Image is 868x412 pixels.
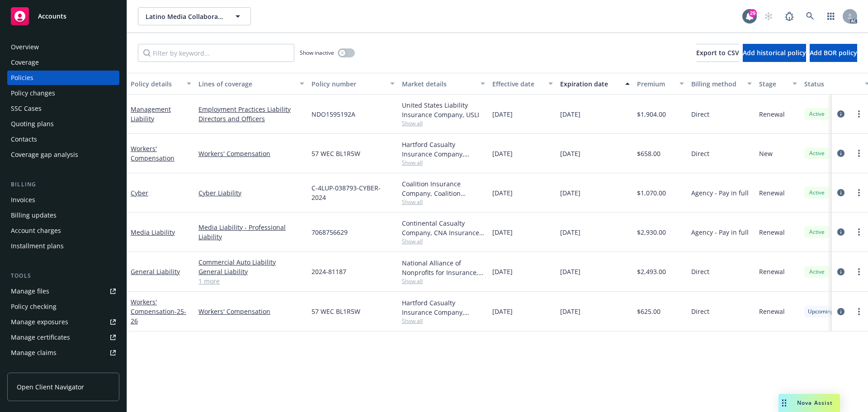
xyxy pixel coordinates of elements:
a: Invoices [7,193,119,207]
span: Active [808,268,826,276]
a: Coverage gap analysis [7,147,119,162]
button: Lines of coverage [195,73,308,95]
a: Policy checking [7,299,119,314]
span: Renewal [759,227,785,237]
span: Agency - Pay in full [691,227,749,237]
button: Expiration date [557,73,633,95]
a: SSC Cases [7,101,119,116]
a: Contacts [7,132,119,147]
div: Policy number [311,79,385,89]
span: [DATE] [560,109,580,119]
span: [DATE] [492,188,513,198]
a: Account charges [7,223,119,238]
div: Coverage [11,55,39,70]
a: Workers' Compensation [198,149,304,158]
span: [DATE] [492,267,513,276]
div: Lines of coverage [198,79,294,89]
span: Active [808,149,826,157]
div: Account charges [11,223,61,238]
div: Expiration date [560,79,620,89]
button: Premium [633,73,688,95]
span: Direct [691,149,709,158]
span: Renewal [759,307,785,316]
a: Start snowing [759,7,778,25]
a: Search [801,7,819,25]
span: Active [808,228,826,236]
div: Manage BORs [11,361,53,375]
a: Manage claims [7,346,119,360]
a: Workers' Compensation [131,298,186,325]
button: Effective date [489,73,557,95]
span: Active [808,189,826,197]
div: Policy changes [11,86,55,100]
div: Coalition Insurance Company, Coalition Insurance Solutions (Carrier) [402,179,485,198]
div: Quoting plans [11,117,54,131]
a: Workers' Compensation [131,144,175,162]
a: Commercial Auto Liability [198,257,304,267]
span: [DATE] [560,307,580,316]
div: Billing [7,180,119,189]
a: Employment Practices Liability [198,104,304,114]
span: Renewal [759,188,785,198]
div: Overview [11,40,39,54]
button: Policy details [127,73,195,95]
a: circleInformation [835,148,846,159]
a: Switch app [822,7,840,25]
div: National Alliance of Nonprofits for Insurance, Inc., Nonprofits Insurance Alliance of [US_STATE],... [402,258,485,277]
span: Active [808,110,826,118]
span: Latino Media Collaborative [146,12,224,21]
a: circleInformation [835,227,846,237]
span: $1,070.00 [637,188,666,198]
a: General Liability [198,267,304,276]
span: Show inactive [300,49,334,57]
div: Hartford Casualty Insurance Company, Hartford Insurance Group [402,298,485,317]
span: [DATE] [492,227,513,237]
input: Filter by keyword... [138,44,294,62]
span: [DATE] [560,227,580,237]
div: Policy details [131,79,181,89]
span: Accounts [38,13,66,20]
a: Coverage [7,55,119,70]
div: Contacts [11,132,37,147]
button: Add historical policy [743,44,806,62]
span: Manage exposures [7,315,119,329]
span: Show all [402,277,485,285]
a: more [854,109,864,119]
span: $1,904.00 [637,109,666,119]
a: more [854,306,864,317]
div: United States Liability Insurance Company, USLI [402,100,485,119]
button: Latino Media Collaborative [138,7,251,25]
a: Cyber [131,189,148,197]
div: Premium [637,79,674,89]
a: Manage certificates [7,330,119,345]
span: NDO1595192A [311,109,355,119]
span: Upcoming [808,308,834,316]
a: more [854,227,864,237]
button: Policy number [308,73,398,95]
a: 1 more [198,276,304,286]
a: circleInformation [835,109,846,119]
span: 57 WEC BL1R5W [311,307,360,316]
div: Policy checking [11,299,57,314]
span: 7068756629 [311,227,348,237]
span: [DATE] [492,307,513,316]
button: Market details [398,73,489,95]
a: circleInformation [835,266,846,277]
a: Policies [7,71,119,85]
a: Quoting plans [7,117,119,131]
a: circleInformation [835,187,846,198]
span: Agency - Pay in full [691,188,749,198]
span: Direct [691,267,709,276]
button: Billing method [688,73,755,95]
span: Renewal [759,267,785,276]
span: 2024-81187 [311,267,346,276]
a: Manage files [7,284,119,298]
span: $625.00 [637,307,660,316]
a: circleInformation [835,306,846,317]
span: Add historical policy [743,48,806,57]
button: Nova Assist [778,394,840,412]
span: Show all [402,198,485,206]
a: General Liability [131,267,180,276]
button: Add BOR policy [810,44,857,62]
a: Cyber Liability [198,188,304,198]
